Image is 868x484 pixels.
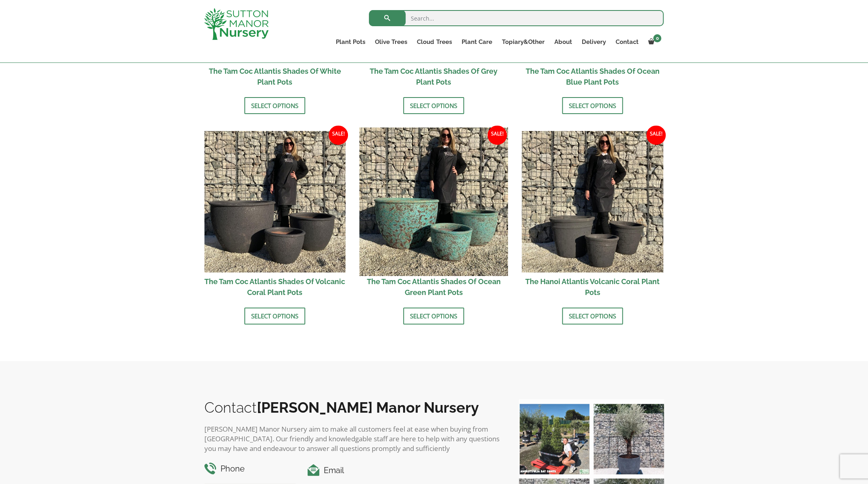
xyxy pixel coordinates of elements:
[308,464,502,477] h4: Email
[204,463,296,475] h4: Phone
[643,36,664,48] a: 0
[577,36,610,48] a: Delivery
[204,8,269,40] img: logo
[204,131,346,272] img: The Tam Coc Atlantis Shades Of Volcanic Coral Plant Pots
[331,36,370,48] a: Plant Pots
[204,272,346,301] h2: The Tam Coc Atlantis Shades Of Volcanic Coral Plant Pots
[360,127,508,276] img: The Tam Coc Atlantis Shades Of Ocean Green Plant Pots
[403,307,464,324] a: Select options for “The Tam Coc Atlantis Shades Of Ocean Green Plant Pots”
[363,131,504,301] a: Sale! The Tam Coc Atlantis Shades Of Ocean Green Plant Pots
[369,10,664,26] input: Search...
[370,36,412,48] a: Olive Trees
[610,36,643,48] a: Contact
[412,36,456,48] a: Cloud Trees
[519,404,589,474] img: Our elegant & picturesque Angustifolia Cones are an exquisite addition to your Bay Tree collectio...
[329,125,348,145] span: Sale!
[522,131,663,301] a: Sale! The Hanoi Atlantis Volcanic Coral Plant Pots
[403,97,464,114] a: Select options for “The Tam Coc Atlantis Shades Of Grey Plant Pots”
[244,97,305,114] a: Select options for “The Tam Coc Atlantis Shades Of White Plant Pots”
[204,399,503,416] h2: Contact
[204,424,503,453] p: [PERSON_NAME] Manor Nursery aim to make all customers feel at ease when buying from [GEOGRAPHIC_D...
[522,62,663,91] h2: The Tam Coc Atlantis Shades Of Ocean Blue Plant Pots
[497,36,549,48] a: Topiary&Other
[363,62,504,91] h2: The Tam Coc Atlantis Shades Of Grey Plant Pots
[244,307,305,324] a: Select options for “The Tam Coc Atlantis Shades Of Volcanic Coral Plant Pots”
[549,36,577,48] a: About
[593,404,664,474] img: A beautiful multi-stem Spanish Olive tree potted in our luxurious fibre clay pots 😍😍
[522,272,663,301] h2: The Hanoi Atlantis Volcanic Coral Plant Pots
[487,125,507,145] span: Sale!
[653,34,661,42] span: 0
[204,131,346,301] a: Sale! The Tam Coc Atlantis Shades Of Volcanic Coral Plant Pots
[456,36,497,48] a: Plant Care
[363,272,504,301] h2: The Tam Coc Atlantis Shades Of Ocean Green Plant Pots
[257,399,479,416] b: [PERSON_NAME] Manor Nursery
[562,307,623,324] a: Select options for “The Hanoi Atlantis Volcanic Coral Plant Pots”
[522,131,663,272] img: The Hanoi Atlantis Volcanic Coral Plant Pots
[204,62,346,91] h2: The Tam Coc Atlantis Shades Of White Plant Pots
[562,97,623,114] a: Select options for “The Tam Coc Atlantis Shades Of Ocean Blue Plant Pots”
[646,125,666,145] span: Sale!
